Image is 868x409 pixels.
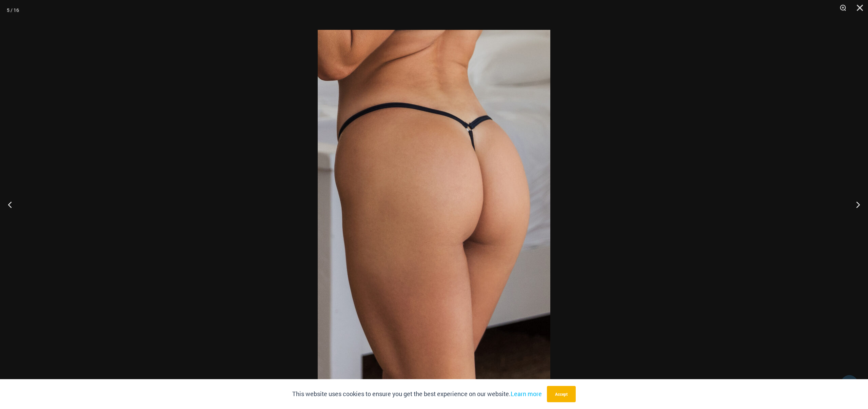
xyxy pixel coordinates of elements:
[843,188,868,221] button: Next
[547,386,576,402] button: Accept
[292,389,542,399] p: This website uses cookies to ensure you get the best experience on our website.
[318,30,550,379] img: Nights Fall Silver Leopard 6516 Micro 03
[511,390,542,398] a: Learn more
[7,5,19,15] div: 5 / 16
